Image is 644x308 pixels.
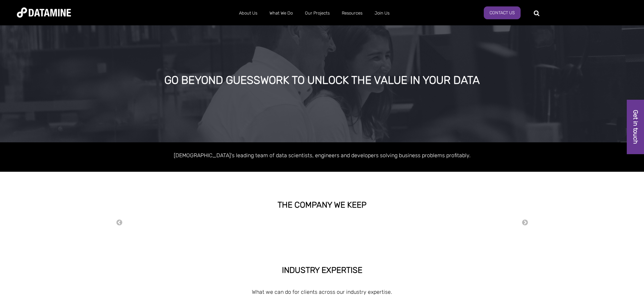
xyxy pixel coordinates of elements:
a: Resources [336,4,368,22]
a: Our Projects [299,4,336,22]
div: GO BEYOND GUESSWORK TO UNLOCK THE VALUE IN YOUR DATA [73,74,571,87]
a: What We Do [263,4,299,22]
strong: THE COMPANY WE KEEP [278,200,366,210]
button: Next [522,219,528,227]
a: Contact Us [484,6,521,19]
p: [DEMOGRAPHIC_DATA]'s leading team of data scientists, engineers and developers solving business p... [129,151,515,160]
a: Join Us [368,4,396,22]
a: About Us [233,4,263,22]
button: Previous [116,219,123,227]
a: Get in touch [627,100,644,154]
strong: INDUSTRY EXPERTISE [282,265,362,275]
span: What we can do for clients across our industry expertise. [252,289,392,295]
img: Datamine [17,7,71,18]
